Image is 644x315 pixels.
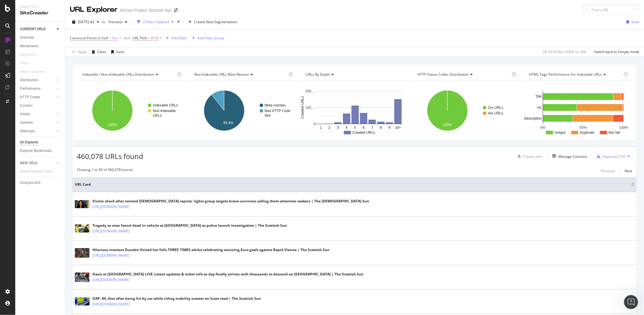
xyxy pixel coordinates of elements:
div: Movements [20,43,38,49]
a: HTTP Codes [20,94,55,100]
a: [URL][DOMAIN_NAME] [92,228,130,234]
span: URL Path [132,35,147,40]
a: Inlinks [20,111,55,117]
button: Save [109,47,124,57]
button: Next [625,167,632,174]
div: Apply [78,49,87,54]
a: Overview [20,35,61,41]
a: Segments [20,52,42,58]
button: [DATE] #2 [70,17,102,27]
div: Explorer Bookmarks [20,148,52,154]
span: = [148,35,150,40]
div: NEW URLS [20,160,37,166]
text: Crawled URLs [352,131,375,135]
button: Help [88,183,117,206]
img: main image [75,248,89,258]
span: = [109,35,111,40]
button: Messages [29,183,59,206]
img: Profile image for Alex [92,9,104,21]
text: 9 [388,126,391,130]
h4: Indexable / Non-Indexable URLs Distribution [81,70,176,79]
div: arrow-right-arrow-left [174,8,178,12]
button: Switch back to Simple mode [591,47,639,57]
div: Previous [601,168,615,173]
span: vs [102,19,106,24]
div: DISAPPEARED URLS [20,169,53,175]
text: Non-Indexable [153,109,176,113]
img: Profile image for Anna [81,9,93,21]
div: Add Filter Group [197,35,224,40]
text: 50% [580,126,587,130]
text: Unique [555,131,566,135]
span: Non-Indexable URLs Main Reason [194,72,249,77]
text: 4xx URLs [488,111,503,115]
span: 2025 Aug. 8th #2 [78,19,94,24]
h4: HTTP Status Codes Distribution [416,70,511,79]
a: Content [20,103,61,109]
div: Add Filter [171,35,187,40]
div: Search Engines [20,69,44,75]
img: Profile image for Steven [70,9,82,21]
img: main image [75,272,89,282]
div: and [124,35,130,40]
a: NEW URLS [20,160,55,166]
text: URLs [153,114,162,118]
div: Save [631,19,639,24]
a: Distribution [20,77,55,83]
text: 100% [619,126,628,130]
text: 2 [328,126,330,130]
text: H1 [537,106,542,110]
text: 4 [346,126,348,130]
span: Yes [112,34,118,42]
div: Hilarious moment Dundee United fan falls THREE TIMES whilst celebrating stunning Euro goals again... [92,247,329,253]
a: [URL][DOMAIN_NAME] [92,277,130,283]
a: Sitemaps [20,128,55,134]
a: [URL][DOMAIN_NAME] [92,253,130,258]
div: Recent messageProfile image for StevenThank you for your patience. We will try to get back to you... [6,79,111,110]
div: Tragedy as man found dead in vehicle at [GEOGRAPHIC_DATA] as police launch investigation | The Sc... [92,223,287,228]
button: Apply [70,47,87,57]
button: Manage Columns [550,153,587,160]
text: 0% [540,126,546,130]
button: Create alert [515,152,543,161]
text: 404 [265,114,271,118]
a: Search Engines [20,69,50,75]
div: Outlinks [20,120,33,126]
button: 2 Filters Applied [135,17,176,27]
text: Indexable URLs [153,103,178,107]
div: Visits [20,60,29,66]
span: Search for help [12,143,48,150]
div: Segments [20,52,36,58]
iframe: Intercom live chat [624,295,638,309]
text: 200,… [305,89,316,93]
div: Performance [20,86,40,92]
text: Not Set [608,131,621,135]
p: Hello [PERSON_NAME]. [12,42,106,62]
div: Analytics [20,5,60,10]
img: logo [12,11,39,21]
a: Url Explorer [20,139,61,145]
svg: A chart. [77,85,185,136]
button: Create New Segmentation [186,17,239,27]
svg: A chart. [523,85,631,136]
div: Status Codes and Network Errors [12,168,98,174]
div: URL Explorer [70,5,117,15]
span: HTTP Status Codes Distribution [417,72,469,77]
div: Save [116,49,124,54]
text: 0 [314,122,316,126]
span: 460,078 URLs found [77,151,143,161]
span: URL Card [75,182,630,187]
button: and [124,35,130,41]
div: Oasis at [GEOGRAPHIC_DATA] LIVE: Latest updates & ticket info as day finally arrives with thousan... [92,272,364,277]
svg: A chart. [189,85,297,136]
div: A chart. [300,85,408,136]
a: Outlinks [20,120,55,126]
text: 1 [320,126,322,130]
span: Thank you for your patience. We will try to get back to you as soon as possible. [26,93,190,98]
text: 3 [337,126,339,130]
span: Tickets [66,198,81,202]
div: 28.54 % URLs ( 460K on 2M ) [543,49,586,54]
